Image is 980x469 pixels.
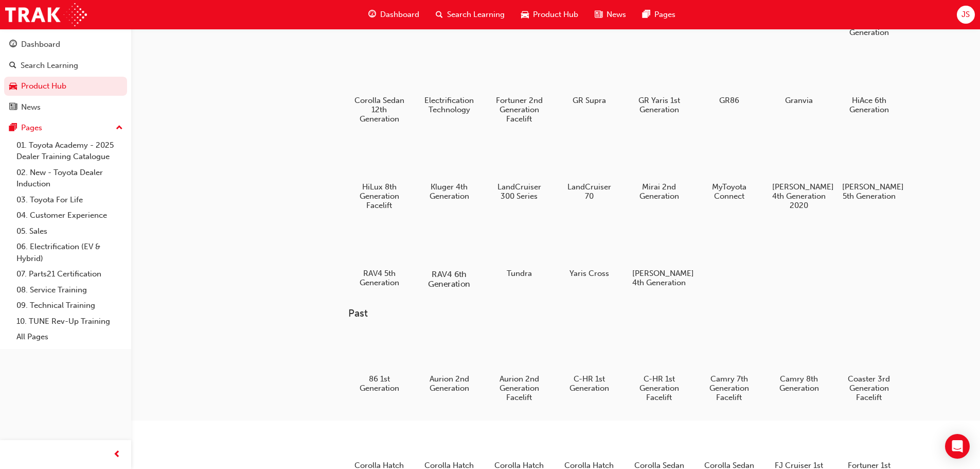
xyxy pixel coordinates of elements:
[380,9,419,21] span: Dashboard
[957,6,975,24] button: JS
[9,82,17,91] span: car-icon
[116,121,123,135] span: up-icon
[4,33,127,118] button: DashboardSearch LearningProduct HubNews
[9,40,17,49] span: guage-icon
[562,96,616,105] h5: GR Supra
[513,4,586,25] a: car-iconProduct Hub
[418,135,480,204] a: Kluger 4th Generation
[360,4,427,25] a: guage-iconDashboard
[702,96,756,105] h5: GR86
[418,328,480,397] a: Aurion 2nd Generation
[607,9,626,21] span: News
[772,374,826,393] h5: Camry 8th Generation
[418,49,480,118] a: Electrification Technology
[838,135,900,204] a: [PERSON_NAME] 5th Generation
[9,124,17,133] span: pages-icon
[562,374,616,393] h5: C-HR 1st Generation
[768,328,830,397] a: Camry 8th Generation
[961,9,970,21] span: JS
[492,374,546,402] h5: Aurion 2nd Generation Facelift
[12,223,127,239] a: 05. Sales
[488,328,550,406] a: Aurion 2nd Generation Facelift
[4,35,127,54] a: Dashboard
[21,101,41,113] div: News
[698,328,760,406] a: Camry 7th Generation Facelift
[422,96,476,114] h5: Electrification Technology
[492,269,546,278] h5: Tundra
[348,135,410,214] a: HiLux 8th Generation Facelift
[558,222,620,282] a: Yaris Cross
[628,222,690,291] a: [PERSON_NAME] 4th Generation
[9,61,16,71] span: search-icon
[768,49,830,109] a: Granvia
[422,374,476,393] h5: Aurion 2nd Generation
[21,39,60,50] div: Dashboard
[12,282,127,298] a: 08. Service Training
[12,266,127,282] a: 07. Parts21 Certification
[945,434,970,459] div: Open Intercom Messenger
[348,307,933,319] h3: Past
[628,49,690,118] a: GR Yaris 1st Generation
[352,96,406,124] h5: Corolla Sedan 12th Generation
[628,135,690,204] a: Mirai 2nd Generation
[698,135,760,204] a: MyToyota Connect
[5,3,87,26] img: Trak
[352,374,406,393] h5: 86 1st Generation
[488,49,550,127] a: Fortuner 2nd Generation Facelift
[521,8,529,21] span: car-icon
[348,328,410,397] a: 86 1st Generation
[418,222,480,291] a: RAV4 6th Generation
[352,182,406,210] h5: HiLux 8th Generation Facelift
[352,269,406,287] h5: RAV4 5th Generation
[702,182,756,201] h5: MyToyota Connect
[21,122,42,134] div: Pages
[632,374,686,402] h5: C-HR 1st Generation Facelift
[4,56,127,75] a: Search Learning
[768,135,830,214] a: [PERSON_NAME] 4th Generation 2020
[113,448,121,461] span: prev-icon
[4,118,127,137] button: Pages
[558,328,620,397] a: C-HR 1st Generation
[368,8,376,21] span: guage-icon
[4,77,127,96] a: Product Hub
[632,96,686,114] h5: GR Yaris 1st Generation
[842,182,896,201] h5: [PERSON_NAME] 5th Generation
[9,103,17,112] span: news-icon
[492,96,546,124] h5: Fortuner 2nd Generation Facelift
[533,9,578,21] span: Product Hub
[558,135,620,204] a: LandCruiser 70
[488,222,550,282] a: Tundra
[595,8,602,21] span: news-icon
[702,374,756,402] h5: Camry 7th Generation Facelift
[562,269,616,278] h5: Yaris Cross
[643,8,650,21] span: pages-icon
[838,328,900,406] a: Coaster 3rd Generation Facelift
[842,96,896,114] h5: HiAce 6th Generation
[12,137,127,165] a: 01. Toyota Academy - 2025 Dealer Training Catalogue
[447,9,505,21] span: Search Learning
[628,328,690,406] a: C-HR 1st Generation Facelift
[558,49,620,109] a: GR Supra
[348,222,410,291] a: RAV4 5th Generation
[698,49,760,109] a: GR86
[488,135,550,204] a: LandCruiser 300 Series
[842,374,896,402] h5: Coaster 3rd Generation Facelift
[838,49,900,118] a: HiAce 6th Generation
[634,4,684,25] a: pages-iconPages
[12,165,127,192] a: 02. New - Toyota Dealer Induction
[348,49,410,127] a: Corolla Sedan 12th Generation
[654,9,675,21] span: Pages
[12,239,127,266] a: 06. Electrification (EV & Hybrid)
[12,329,127,345] a: All Pages
[772,182,826,210] h5: [PERSON_NAME] 4th Generation 2020
[632,269,686,287] h5: [PERSON_NAME] 4th Generation
[21,60,78,72] div: Search Learning
[492,182,546,201] h5: LandCruiser 300 Series
[12,314,127,329] a: 10. TUNE Rev-Up Training
[427,4,513,25] a: search-iconSearch Learning
[772,96,826,105] h5: Granvia
[436,8,443,21] span: search-icon
[12,298,127,314] a: 09. Technical Training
